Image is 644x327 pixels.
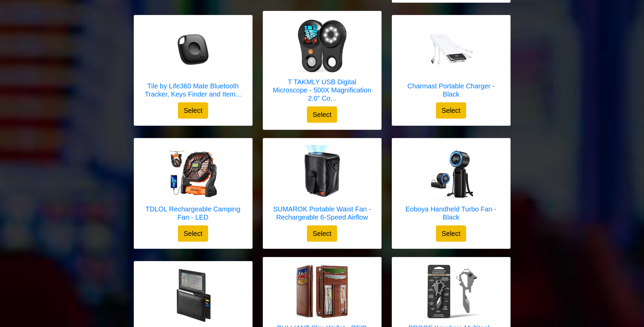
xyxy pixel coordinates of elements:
[166,145,220,200] img: TDLOL Rechargeable Camping Fan - LED
[270,145,374,225] a: SUMAROK Portable Waist Fan - Rechargeable 6-Speed Airflow SUMAROK Portable Waist Fan - Rechargeab...
[141,82,245,98] h5: Tile by Life360 Mate Bluetooth Tracker, Keys Finder and Item...
[270,78,374,102] h5: T TAKMLY USB Digital Microscope - 500X Magnification 2.0" Co...
[178,102,208,119] button: Select
[295,18,349,72] img: T TAKMLY USB Digital Microscope - 500X Magnification 2.0" Color Screen
[399,145,503,225] a: Eoboya Handheld Turbo Fan - Black Eoboya Handheld Turbo Fan - Black
[178,225,208,242] button: Select
[166,22,220,76] img: Tile by Life360 Mate Bluetooth Tracker, Keys Finder and Item Locator for Keys, Bags and More. Pho...
[399,82,503,98] h5: Charmast Portable Charger - Black
[424,264,478,319] img: PROOF Keychain Multitool - Stainless Steel
[424,145,478,200] img: Eoboya Handheld Turbo Fan - Black
[141,22,245,102] a: Tile by Life360 Mate Bluetooth Tracker, Keys Finder and Item Locator for Keys, Bags and More. Pho...
[436,102,466,119] button: Select
[166,268,220,323] img: Sigtrenx Leather Wallet - Black
[399,205,503,221] h5: Eoboya Handheld Turbo Fan - Black
[141,205,245,221] h5: TDLOL Rechargeable Camping Fan - LED
[295,145,349,200] img: SUMAROK Portable Waist Fan - Rechargeable 6-Speed Airflow
[307,106,337,123] button: Select
[424,22,478,76] img: Charmast Portable Charger - Black
[436,225,466,242] button: Select
[270,205,374,221] h5: SUMAROK Portable Waist Fan - Rechargeable 6-Speed Airflow
[141,145,245,225] a: TDLOL Rechargeable Camping Fan - LED TDLOL Rechargeable Camping Fan - LED
[399,22,503,102] a: Charmast Portable Charger - Black Charmast Portable Charger - Black
[270,18,374,106] a: T TAKMLY USB Digital Microscope - 500X Magnification 2.0" Color Screen T TAKMLY USB Digital Micro...
[307,225,337,242] button: Select
[295,264,349,319] img: BULLIANT Slim Wallet - RFID Blocking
